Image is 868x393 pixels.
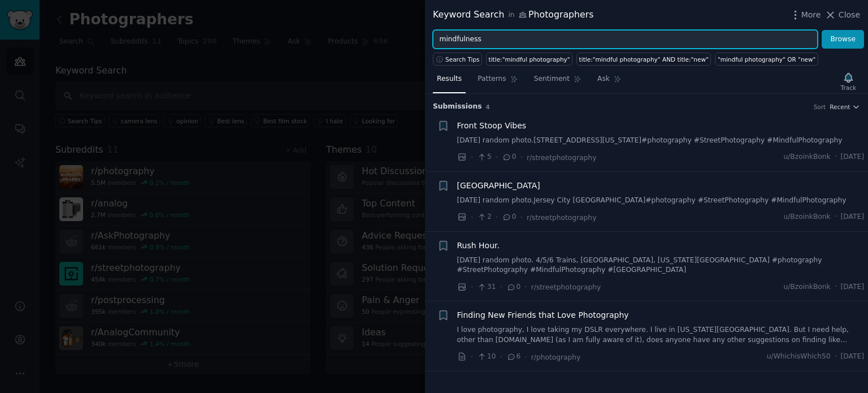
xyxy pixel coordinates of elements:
span: · [835,212,837,222]
span: · [471,211,473,223]
a: Patterns [474,70,522,93]
a: Finding New Friends that Love Photography [457,309,629,321]
span: 0 [506,282,520,292]
a: title:"mindful photography" AND title:"new" [576,53,711,66]
span: [DATE] [841,212,864,222]
span: · [520,211,523,223]
a: [DATE] random photo. 4/5/6 Trains, [GEOGRAPHIC_DATA], [US_STATE][GEOGRAPHIC_DATA] #photography #S... [457,256,865,275]
span: · [500,281,502,293]
span: · [496,152,498,163]
span: · [524,281,527,293]
button: Close [824,9,860,21]
span: · [835,352,837,362]
div: title:"mindful photography" AND title:"new" [579,55,709,63]
span: · [471,152,473,163]
a: [DATE] random photo.[STREET_ADDRESS][US_STATE]#photography #StreetPhotography #MindfulPhotography [457,136,865,146]
a: "mindful photography" OR "new" [715,53,818,66]
button: More [789,9,821,21]
button: Browse [822,30,864,49]
span: 6 [506,352,520,362]
span: Ask [597,74,610,84]
span: u/BzoinkBonk [783,212,830,222]
span: · [524,351,527,363]
span: Close [839,9,860,21]
span: · [496,211,498,223]
span: Search Tips [445,55,480,63]
a: Rush Hour. [457,240,500,252]
span: [DATE] [841,352,864,362]
span: [DATE] [841,152,864,162]
span: Submission s [433,102,482,112]
span: 4 [486,103,490,110]
div: Sort [814,103,826,111]
span: 0 [502,212,516,222]
div: Keyword Search Photographers [433,8,593,22]
span: · [471,281,473,293]
button: Recent [830,103,860,111]
span: u/BzoinkBonk [783,282,830,292]
span: r/streetphotography [527,154,596,162]
a: [GEOGRAPHIC_DATA] [457,180,540,192]
span: · [471,351,473,363]
a: [DATE] random photo.Jersey City [GEOGRAPHIC_DATA]#photography #StreetPhotography #MindfulPhotography [457,196,865,206]
span: More [801,9,821,21]
a: title:"mindful photography" [486,53,572,66]
a: Results [433,70,466,93]
span: 2 [477,212,491,222]
span: · [835,282,837,292]
span: u/BzoinkBonk [783,152,830,162]
span: r/streetphotography [527,214,596,222]
span: r/photography [531,353,581,361]
span: u/WhichisWhich50 [767,352,831,362]
span: 31 [477,282,496,292]
span: Recent [830,103,850,111]
span: r/streetphotography [531,283,601,291]
a: Front Stoop Vibes [457,120,527,132]
span: 10 [477,352,496,362]
a: I love photography, I love taking my DSLR everywhere. I live in [US_STATE][GEOGRAPHIC_DATA]. But ... [457,325,865,345]
input: Try a keyword related to your business [433,30,818,49]
span: [DATE] [841,282,864,292]
a: Ask [593,70,626,93]
div: title:"mindful photography" [489,55,570,63]
span: Results [437,74,462,84]
span: · [520,152,523,163]
span: Patterns [478,74,506,84]
span: · [500,351,502,363]
span: Sentiment [534,74,570,84]
span: 5 [477,152,491,162]
span: in [508,10,514,20]
div: "mindful photography" OR "new" [718,55,816,63]
span: 0 [502,152,516,162]
span: · [835,152,837,162]
a: Sentiment [530,70,585,93]
button: Search Tips [433,53,482,66]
